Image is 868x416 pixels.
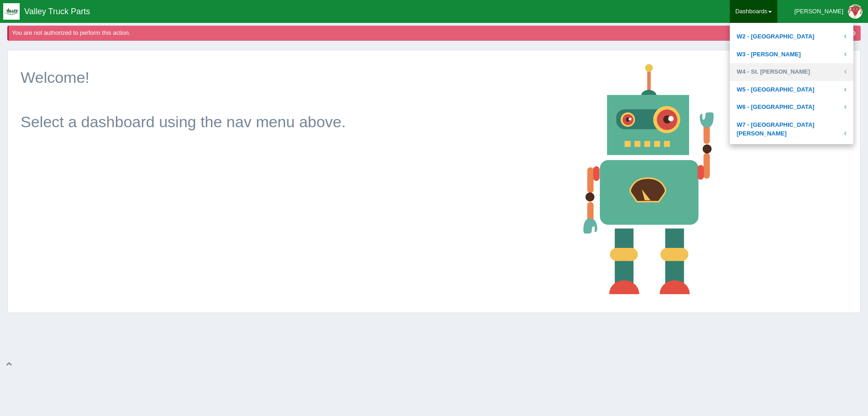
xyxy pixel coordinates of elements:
div: [PERSON_NAME] [794,2,843,21]
p: Welcome! Select a dashboard using the nav menu above. [21,66,569,133]
span: Valley Truck Parts [24,7,90,16]
img: q1blfpkbivjhsugxdrfq.png [3,3,20,20]
a: W5 - [GEOGRAPHIC_DATA] [730,81,853,99]
a: OEM Channel [730,142,853,160]
a: W3 - [PERSON_NAME] [730,46,853,64]
a: W6 - [GEOGRAPHIC_DATA] [730,98,853,116]
img: Profile Picture [848,4,863,19]
a: W7 - [GEOGRAPHIC_DATA][PERSON_NAME] [730,116,853,142]
a: W4 - St. [PERSON_NAME] [730,63,853,81]
img: robot-18af129d45a23e4dba80317a7b57af8f57279c3d1c32989fc063bd2141a5b856.png [577,57,722,301]
a: W2 - [GEOGRAPHIC_DATA] [730,28,853,46]
div: You are not authorized to perform this action. [12,29,859,38]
